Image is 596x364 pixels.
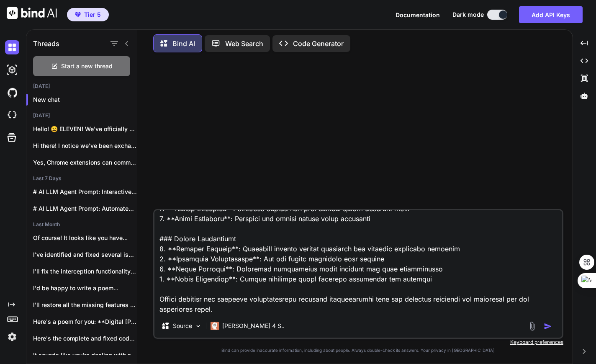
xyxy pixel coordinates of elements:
[33,334,137,343] p: Here's the complete and fixed code with...
[33,234,137,242] p: Of course! It looks like you have...
[26,83,137,90] h2: [DATE]
[544,322,552,330] img: icon
[33,351,137,359] p: It sounds like you're dealing with a...
[519,6,583,23] button: Add API Keys
[153,339,563,346] p: Keyboard preferences
[225,39,263,49] p: Web Search
[396,11,440,18] span: Documentation
[33,318,137,326] p: Here's a poem for you: **Digital [PERSON_NAME]**...
[293,39,344,49] p: Code Generator
[84,10,101,19] span: Tier 5
[173,322,192,330] p: Source
[396,10,440,19] button: Documentation
[33,125,137,133] p: Hello! 😄 ELEVEN! We've officially entered the...
[5,108,19,122] img: cloudideIcon
[61,62,113,70] span: Start a new thread
[195,323,202,330] img: Pick Models
[33,267,137,276] p: I'll fix the interception functionality and complete...
[33,301,137,309] p: I'll restore all the missing features you...
[33,188,137,196] p: # AI LLM Agent Prompt: Interactive Clean...
[33,204,137,213] p: # AI LLM Agent Prompt: Automated Codebase...
[5,85,19,100] img: githubDark
[33,250,137,259] p: I've identified and fixed several issues in...
[26,112,137,119] h2: [DATE]
[154,210,562,314] textarea: # Loremips Dolorsitam Cons Adipis ## Elitsedd Eiusmodt **Inci**: utlabo1 - Etdolore **Magnaaliqua...
[222,322,285,330] p: [PERSON_NAME] 4 S..
[26,221,137,228] h2: Last Month
[211,322,219,330] img: Claude 4 Sonnet
[33,142,137,150] p: Hi there! I notice we've been exchanging...
[33,96,137,104] p: New chat
[26,175,137,182] h2: Last 7 Days
[452,10,484,19] span: Dark mode
[5,330,19,344] img: settings
[153,347,563,354] p: Bind can provide inaccurate information, including about people. Always double-check its answers....
[33,158,137,167] p: Yes, Chrome extensions can communicate with each...
[172,39,195,49] p: Bind AI
[5,63,19,77] img: darkAi-studio
[67,8,109,21] button: premiumTier 5
[7,7,57,19] img: Bind AI
[75,12,81,17] img: premium
[33,284,137,292] p: I'd be happy to write a poem...
[33,39,59,49] h1: Threads
[5,40,19,54] img: darkChat
[527,321,537,331] img: attachment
